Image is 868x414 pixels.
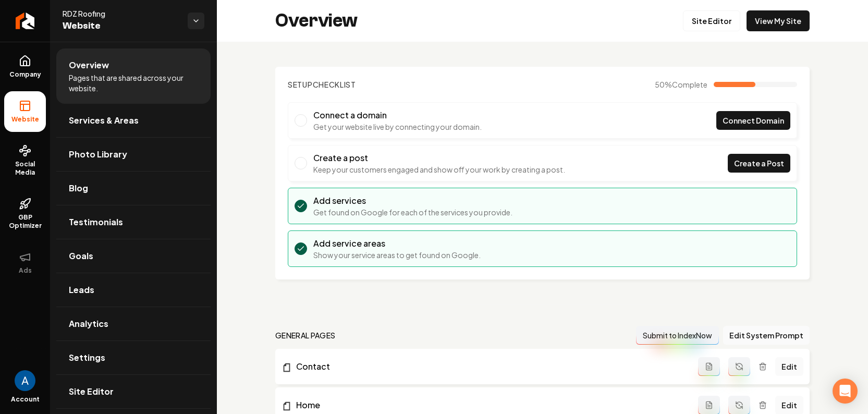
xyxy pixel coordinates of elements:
a: View My Site [747,10,810,31]
h3: Connect a domain [313,109,482,121]
div: Open Intercom Messenger [833,379,858,404]
h2: Overview [275,10,358,31]
span: Website [7,115,43,124]
span: Connect Domain [723,115,784,126]
span: Setup [288,80,313,89]
span: RDZ Roofing [63,8,179,19]
span: Complete [672,80,707,89]
h2: general pages [275,330,336,340]
a: Home [282,399,698,411]
img: Rebolt Logo [16,13,35,29]
button: Open user button [15,370,35,391]
button: Ads [4,242,46,283]
button: Add admin page prompt [698,357,720,376]
span: Website [63,19,179,33]
span: Site Editor [69,385,114,398]
a: Site Editor [56,375,211,408]
span: Services & Areas [69,114,139,127]
span: Blog [69,182,88,194]
p: Get found on Google for each of the services you provide. [313,207,512,217]
a: Photo Library [56,138,211,171]
span: Testimonials [69,216,123,228]
p: Get your website live by connecting your domain. [313,121,482,132]
span: Social Media [4,160,46,177]
span: Pages that are shared across your website. [69,72,198,93]
a: GBP Optimizer [4,189,46,238]
a: Blog [56,172,211,205]
a: Services & Areas [56,104,211,137]
span: Goals [69,250,93,262]
span: Create a Post [734,158,784,169]
span: Ads [15,266,36,275]
h3: Add service areas [313,237,481,250]
span: Company [5,70,45,79]
a: Site Editor [683,10,740,31]
span: Settings [69,351,105,364]
a: Goals [56,239,211,273]
h3: Create a post [313,152,565,164]
button: Submit to IndexNow [636,326,719,345]
span: Photo Library [69,148,127,161]
h3: Add services [313,194,512,207]
img: Andrew Magana [15,370,35,391]
span: Leads [69,284,94,296]
button: Edit System Prompt [723,326,810,345]
a: Analytics [56,307,211,340]
a: Settings [56,341,211,374]
a: Connect Domain [716,111,790,130]
a: Company [4,46,46,87]
a: Leads [56,273,211,307]
span: Account [11,395,40,404]
span: 50 % [655,79,707,90]
span: Overview [69,59,109,71]
a: Social Media [4,136,46,185]
p: Show your service areas to get found on Google. [313,250,481,260]
a: Testimonials [56,205,211,239]
a: Edit [775,357,803,376]
a: Create a Post [728,154,790,173]
span: Analytics [69,318,108,330]
h2: Checklist [288,79,356,90]
p: Keep your customers engaged and show off your work by creating a post. [313,164,565,175]
span: GBP Optimizer [4,213,46,230]
a: Contact [282,360,698,373]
